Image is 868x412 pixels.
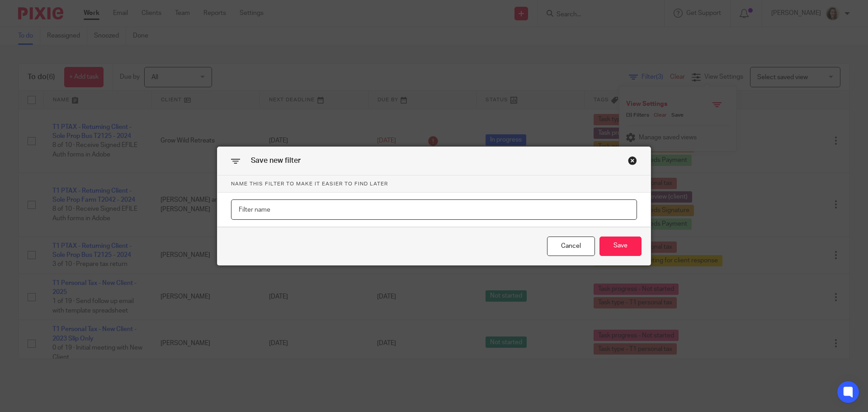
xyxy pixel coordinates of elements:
div: Close this dialog window [628,156,637,165]
span: Save new filter [251,157,301,165]
input: Filter name [231,199,637,220]
button: Save [599,237,642,256]
p: Name this filter to make it easier to find later [217,175,651,193]
div: Close this dialog window [547,237,595,256]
